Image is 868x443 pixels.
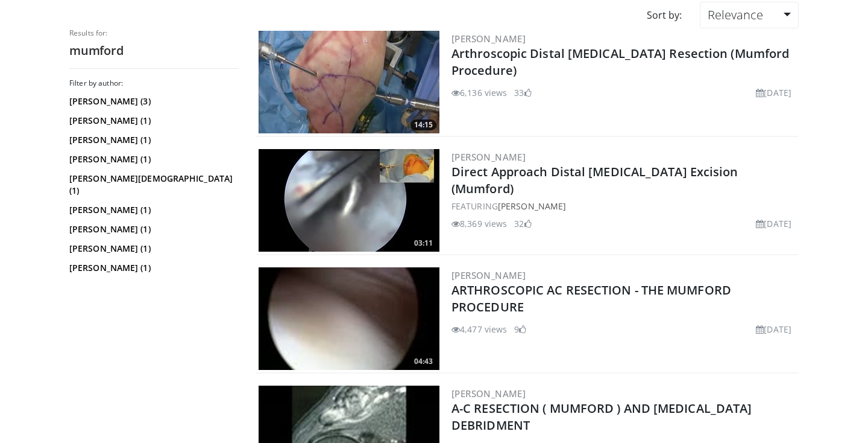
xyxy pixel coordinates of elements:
span: 03:11 [410,238,436,249]
img: 5dbdd5f8-0f15-479e-a06f-cba259594c0c.300x170_q85_crop-smart_upscale.jpg [259,31,439,133]
a: [PERSON_NAME] (1) [69,223,235,235]
img: A-C_RESECTION_100000399_3.jpg.300x170_q85_crop-smart_upscale.jpg [259,267,439,370]
a: [PERSON_NAME] (1) [69,204,235,216]
a: [PERSON_NAME] [498,200,566,212]
a: 04:43 [259,267,439,370]
a: [PERSON_NAME] [451,33,526,45]
p: Results for: [69,28,238,38]
h3: Filter by author: [69,78,238,88]
li: 32 [514,217,531,230]
li: [DATE] [756,217,791,230]
a: [PERSON_NAME] (1) [69,115,235,127]
a: Relevance [700,2,799,28]
span: 04:43 [410,356,436,367]
a: [PERSON_NAME] [451,387,526,400]
a: [PERSON_NAME] [451,151,526,163]
a: [PERSON_NAME] (1) [69,262,235,274]
li: 6,136 views [451,86,507,99]
img: MGngRNnbuHoiqTJH4xMDoxOjBrO-I4W8.300x170_q85_crop-smart_upscale.jpg [259,149,439,252]
div: FEATURING [451,200,796,212]
a: [PERSON_NAME] (1) [69,153,235,165]
span: 14:15 [410,120,436,130]
span: Relevance [708,7,763,23]
li: 9 [514,323,526,336]
a: 03:11 [259,149,439,252]
a: 14:15 [259,31,439,133]
div: Sort by: [638,2,691,28]
a: [PERSON_NAME] (3) [69,95,235,107]
a: [PERSON_NAME] (1) [69,243,235,255]
li: 4,477 views [451,323,507,336]
a: ARTHROSCOPIC AC RESECTION - THE MUMFORD PROCEDURE [451,282,731,315]
a: [PERSON_NAME][DEMOGRAPHIC_DATA] (1) [69,173,235,197]
li: 33 [514,86,531,99]
li: [DATE] [756,86,791,99]
a: Arthroscopic Distal [MEDICAL_DATA] Resection (Mumford Procedure) [451,45,789,78]
a: [PERSON_NAME] (1) [69,134,235,146]
a: [PERSON_NAME] [451,269,526,281]
a: Direct Approach Distal [MEDICAL_DATA] Excision (Mumford) [451,164,738,197]
a: A-C RESECTION ( MUMFORD ) AND [MEDICAL_DATA] DEBRIDMENT [451,400,752,433]
h2: mumford [69,43,238,59]
li: 8,369 views [451,217,507,230]
li: [DATE] [756,323,791,336]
